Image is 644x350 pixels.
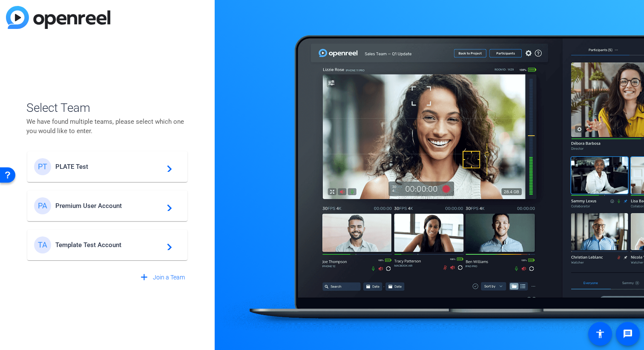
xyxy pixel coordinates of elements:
[162,240,172,250] mat-icon: navigate_next
[153,273,185,282] span: Join a Team
[26,117,188,136] p: We have found multiple teams, please select which one you would like to enter.
[55,163,162,171] span: PLATE Test
[139,272,149,283] mat-icon: add
[34,236,51,253] div: TA
[55,241,162,249] span: Template Test Account
[34,158,51,175] div: PT
[135,270,188,285] button: Join a Team
[595,329,605,339] mat-icon: accessibility
[162,201,172,211] mat-icon: navigate_next
[162,162,172,172] mat-icon: navigate_next
[623,329,633,339] mat-icon: message
[26,99,188,117] span: Select Team
[34,197,51,214] div: PA
[6,6,110,29] img: blue-gradient.svg
[55,202,162,210] span: Premium User Account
